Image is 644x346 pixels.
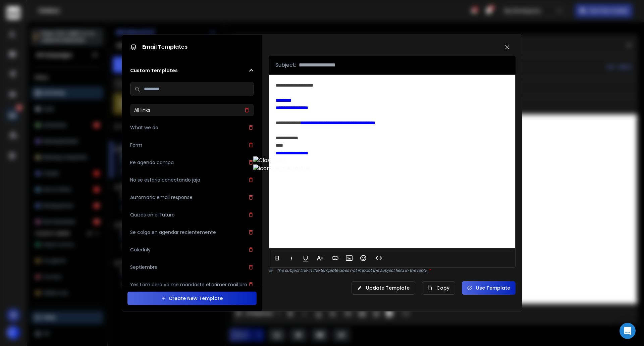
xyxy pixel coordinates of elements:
[271,251,284,265] button: Bold (Ctrl+B)
[299,251,312,265] button: Underline (Ctrl+U)
[422,281,455,295] button: Copy
[343,251,356,265] button: Insert Image (Ctrl+P)
[417,267,431,273] span: reply.
[253,164,310,172] img: Icono de micrófono
[352,281,415,295] button: Update Template
[329,251,341,265] button: Insert Link (Ctrl+K)
[253,156,310,164] img: Close icon
[357,251,370,265] button: Emoticons
[462,281,516,295] button: Use Template
[127,292,257,305] button: Create New Template
[275,61,296,69] p: Subject:
[277,268,516,273] p: The subject line in the template does not impact the subject field in the
[620,323,636,339] div: Open Intercom Messenger
[313,251,326,265] button: More Text
[372,251,385,265] button: Code View
[130,281,247,288] h3: Yes I am pero ya me mandaste el primer mail bro
[285,251,298,265] button: Italic (Ctrl+I)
